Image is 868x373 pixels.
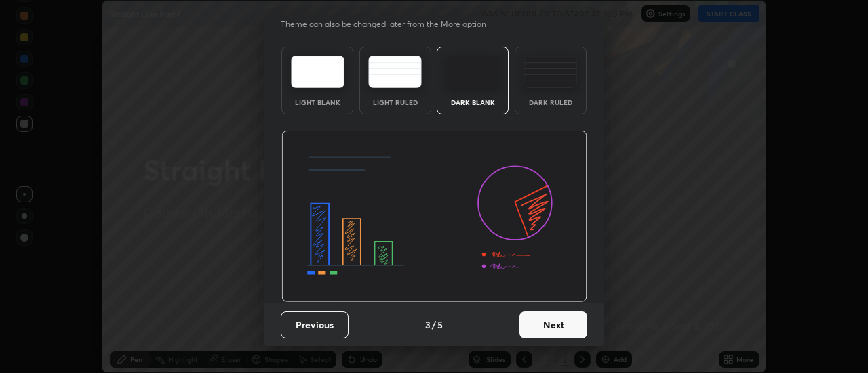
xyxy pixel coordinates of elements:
h4: 5 [437,317,443,332]
div: Dark Ruled [524,99,578,106]
h4: / [432,317,436,332]
div: Light Blank [290,99,344,106]
button: Previous [281,311,349,338]
button: Next [519,311,587,338]
img: darkThemeBanner.d06ce4a2.svg [281,131,587,303]
img: lightRuledTheme.5fabf969.svg [368,56,422,88]
img: lightTheme.e5ed3b09.svg [291,56,344,88]
h4: 3 [425,317,431,332]
p: Theme can also be changed later from the More option [281,18,500,30]
img: darkRuledTheme.de295e13.svg [524,56,577,88]
div: Light Ruled [368,99,422,106]
img: darkTheme.f0cc69e5.svg [446,56,500,88]
div: Dark Blank [446,99,500,106]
